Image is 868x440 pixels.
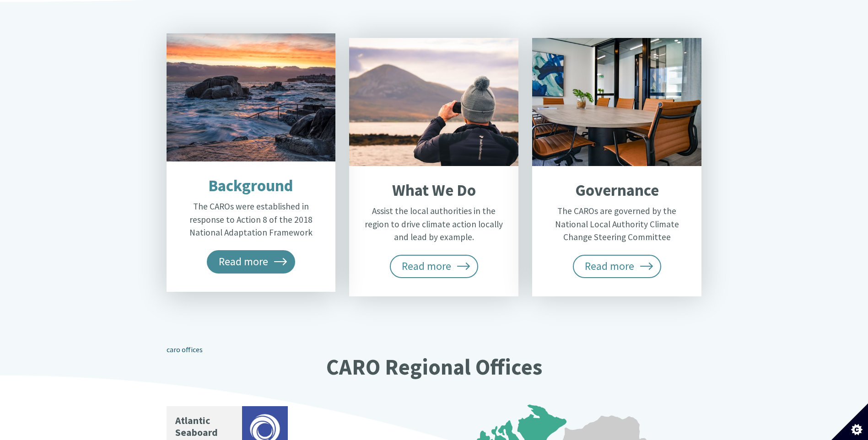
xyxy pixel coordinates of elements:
h2: Background [179,176,322,195]
h2: Governance [545,181,688,200]
a: caro offices [167,345,203,354]
span: Read more [207,250,296,273]
p: Assist the local authorities in the region to drive climate action locally and lead by example. [362,204,505,244]
p: The CAROs were established in response to Action 8 of the 2018 National Adaptation Framework [179,200,322,239]
p: The CAROs are governed by the National Local Authority Climate Change Steering Committee [545,204,688,244]
a: What We Do Assist the local authorities in the region to drive climate action locally and lead by... [349,38,518,296]
button: Set cookie preferences [831,403,868,440]
a: Background The CAROs were established in response to Action 8 of the 2018 National Adaptation Fra... [167,33,336,292]
h2: What We Do [362,181,505,200]
a: Governance The CAROs are governed by the National Local Authority Climate Change Steering Committ... [532,38,701,296]
span: Read more [573,255,662,278]
h2: CARO Regional Offices [167,355,702,379]
span: Read more [390,255,479,278]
